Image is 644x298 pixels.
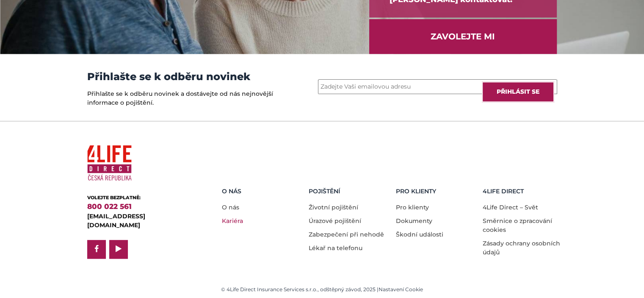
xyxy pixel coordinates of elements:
[396,203,429,211] a: Pro klienty
[309,188,390,195] h5: Pojištění
[483,240,560,256] a: Zásady ochrany osobních údajů
[309,231,384,238] a: Zabezpečení při nehodě
[309,203,358,211] a: Životní pojištění
[87,142,132,184] img: 4Life Direct Česká republika logo
[222,203,239,211] a: O nás
[87,89,276,107] p: Přihlašte se k odběru novinek a dostávejte od nás nejnovější informace o pojištění.
[309,244,362,252] a: Lékař na telefonu
[396,217,432,225] a: Dokumenty
[482,81,554,102] input: Přihlásit se
[379,286,423,292] a: Nastavení Cookie
[483,188,564,195] h5: 4LIFE DIRECT
[87,194,195,201] div: VOLEJTE BEZPLATNĚ:
[87,71,276,83] h3: Přihlašte se k odběru novinek
[396,188,477,195] h5: Pro Klienty
[318,79,557,94] input: Zadejte Vaši emailovou adresu
[87,202,132,211] a: 800 022 561
[87,212,145,229] a: [EMAIL_ADDRESS][DOMAIN_NAME]
[483,203,538,211] a: 4Life Direct – Svět
[222,188,303,195] h5: O nás
[87,286,557,293] div: © 4Life Direct Insurance Services s.r.o., odštěpný závod, 2025 |
[222,217,243,225] a: Kariéra
[369,19,557,54] a: ZAVOLEJTE MI
[396,231,443,238] a: Škodní události
[309,217,361,225] a: Úrazové pojištění
[483,217,552,234] a: Směrnice o zpracování cookies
